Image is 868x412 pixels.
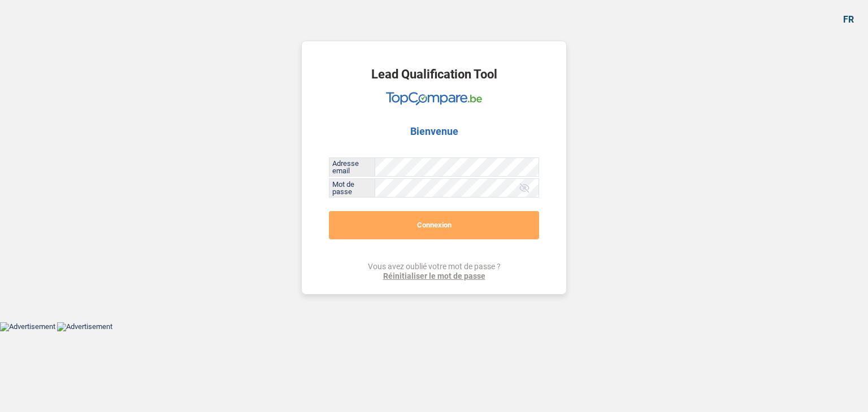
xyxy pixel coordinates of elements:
label: Adresse email [329,158,375,176]
h2: Bienvenue [410,125,458,138]
button: Connexion [329,211,539,239]
img: Advertisement [57,322,112,331]
a: Réinitialiser le mot de passe [368,271,501,281]
label: Mot de passe [329,179,375,197]
div: Vous avez oublié votre mot de passe ? [368,262,501,281]
div: fr [843,14,854,25]
h1: Lead Qualification Tool [371,68,497,81]
img: TopCompare Logo [386,92,482,106]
